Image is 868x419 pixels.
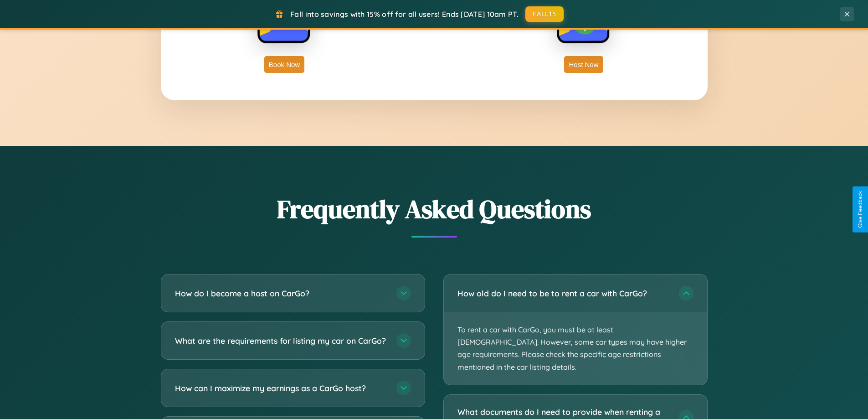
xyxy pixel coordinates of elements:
h3: How can I maximize my earnings as a CarGo host? [175,383,387,394]
p: To rent a car with CarGo, you must be at least [DEMOGRAPHIC_DATA]. However, some car types may ha... [444,312,707,385]
h3: How old do I need to be to rent a car with CarGo? [457,288,670,299]
span: Fall into savings with 15% off for all users! Ends [DATE] 10am PT. [290,10,519,19]
button: FALL15 [525,6,564,22]
h2: Frequently Asked Questions [161,191,708,227]
h3: How do I become a host on CarGo? [175,288,387,299]
button: Host Now [564,56,603,73]
div: Give Feedback [857,191,863,228]
h3: What are the requirements for listing my car on CarGo? [175,335,387,347]
button: Book Now [264,56,304,73]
